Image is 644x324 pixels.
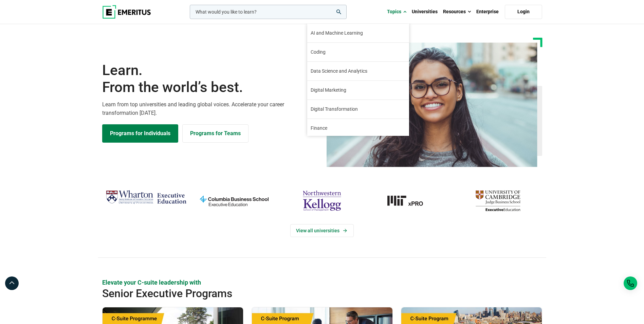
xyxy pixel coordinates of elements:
[311,68,367,75] span: Data Science and Analytics
[290,224,354,237] a: View Universities
[106,187,187,208] img: Wharton Executive Education
[311,87,346,94] span: Digital Marketing
[281,187,363,214] img: northwestern-kellogg
[311,49,326,56] span: Coding
[311,125,327,132] span: Finance
[369,187,450,214] a: MIT-xPRO
[307,81,409,100] a: Digital Marketing
[182,124,249,143] a: Explore for Business
[102,287,498,300] h2: Senior Executive Programs
[311,106,358,113] span: Digital Transformation
[307,100,409,119] a: Digital Transformation
[102,79,318,96] span: From the world’s best.
[457,187,538,214] img: cambridge-judge-business-school
[102,100,318,118] p: Learn from top universities and leading global voices. Accelerate your career transformation [DATE].
[307,43,409,61] a: Coding
[102,124,178,143] a: Explore Programs
[102,62,318,96] h1: Learn.
[307,24,409,42] a: AI and Machine Learning
[505,5,542,19] a: Login
[190,5,347,19] input: woocommerce-product-search-field-0
[307,62,409,80] a: Data Science and Analytics
[102,278,542,287] p: Elevate your C-suite leadership with
[311,30,363,37] span: AI and Machine Learning
[369,187,450,214] img: MIT xPRO
[327,42,537,167] img: Learn from the world's best
[307,119,409,138] a: Finance
[194,187,275,214] img: columbia-business-school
